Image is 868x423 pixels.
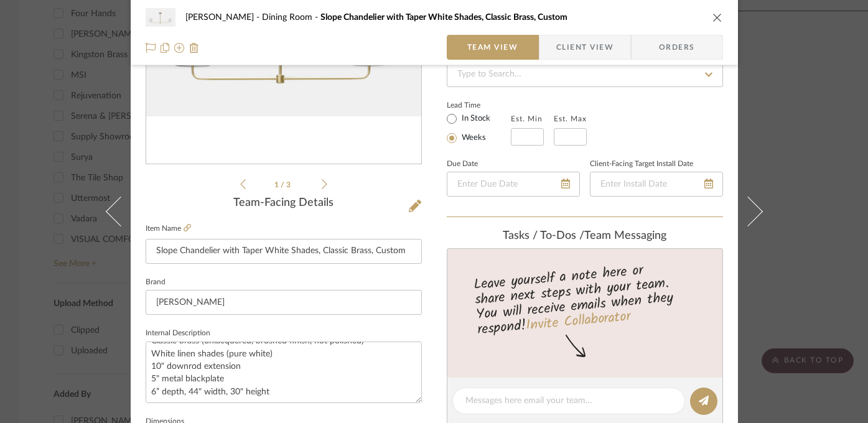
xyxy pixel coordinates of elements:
label: Internal Description [146,330,210,337]
a: Invite Collaborator [525,306,631,337]
span: / [281,181,286,188]
span: Slope Chandelier with Taper White Shades, Classic Brass, Custom [320,13,567,22]
span: Orders [645,35,709,60]
input: Enter Due Date [447,172,580,197]
span: 3 [286,181,292,188]
input: Enter Install Date [590,172,723,197]
img: 37dddee2-4703-498b-9623-ecdf0acd8e64_48x40.jpg [146,5,175,30]
img: Remove from project [189,43,199,53]
input: Enter Item Name [146,239,422,264]
span: Dining Room [262,13,320,22]
mat-radio-group: Select item type [447,111,511,146]
label: Est. Min [511,114,543,123]
span: Client View [556,35,614,60]
span: Tasks / To-Dos / [503,230,584,241]
label: Lead Time [447,100,511,111]
label: Weeks [459,132,486,144]
button: close [712,12,723,23]
label: Est. Max [554,114,587,123]
label: Brand [146,279,166,286]
input: Type to Search… [447,62,723,87]
div: team Messaging [447,230,723,243]
span: 1 [274,181,281,188]
div: Leave yourself a note here or share next steps with your team. You will receive emails when they ... [445,257,724,340]
label: Due Date [447,161,478,167]
span: [PERSON_NAME] [185,13,262,22]
label: Client-Facing Target Install Date [590,161,693,167]
label: Item Name [146,223,191,234]
div: Team-Facing Details [146,197,422,210]
input: Enter Brand [146,290,422,315]
label: In Stock [459,113,490,124]
span: Team View [467,35,518,60]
